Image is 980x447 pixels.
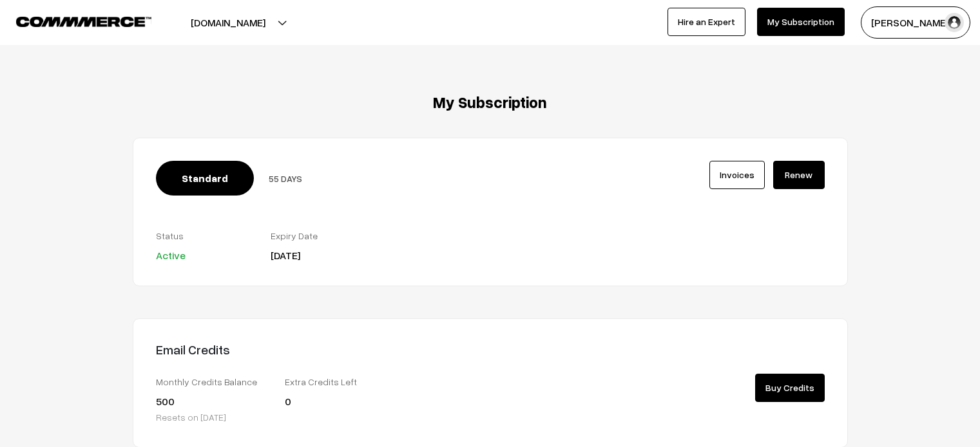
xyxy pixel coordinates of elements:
[861,6,970,39] button: [PERSON_NAME]
[156,229,251,242] label: Status
[146,6,311,39] button: [DOMAIN_NAME]
[156,395,175,408] span: 500
[156,342,481,357] h4: Email Credits
[271,229,366,242] label: Expiry Date
[709,161,765,189] a: Invoices
[16,17,151,26] img: COMMMERCE
[269,173,302,184] span: 55 DAYS
[156,412,226,423] span: Resets on [DATE]
[668,8,745,36] a: Hire an Expert
[271,249,300,262] span: [DATE]
[285,375,394,388] label: Extra Credits Left
[156,375,265,388] label: Monthly Credits Balance
[945,13,964,32] img: user
[755,374,825,402] a: Buy Credits
[156,161,254,196] span: Standard
[757,8,845,36] a: My Subscription
[133,93,848,112] h3: My Subscription
[156,249,186,262] span: Active
[773,161,825,189] a: Renew
[16,13,129,28] a: COMMMERCE
[285,395,291,408] span: 0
